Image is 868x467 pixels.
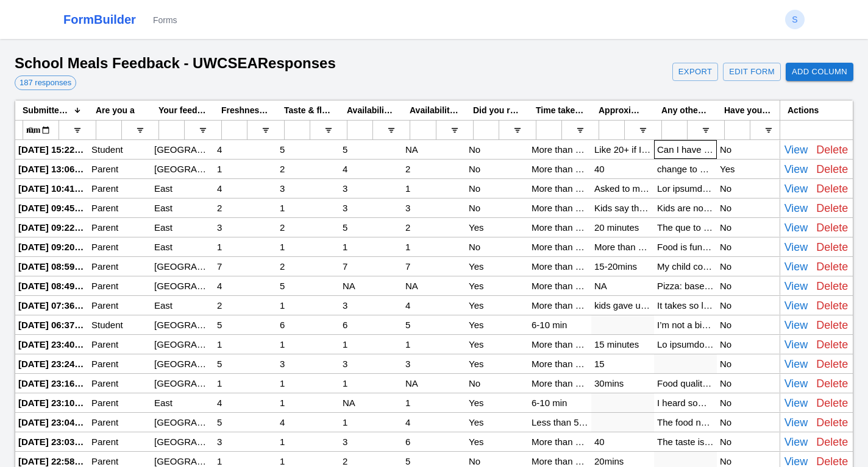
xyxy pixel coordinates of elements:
span: Freshness of Food (1 being worst, 10 being best about the school canteen food) [221,105,269,115]
div: [DATE] 23:24:06 [15,354,88,373]
input: Any other feedback or experiences you would like to share. Filter Input [661,120,688,140]
button: Delete Response [813,393,851,413]
button: S [785,10,805,29]
span: Did you receive exactly what you ordered for? [473,105,521,115]
input: Did you receive exactly what you ordered for? Filter Input [473,120,499,140]
div: No [717,198,780,217]
div: No [466,374,528,393]
div: 5 [214,315,277,334]
div: NA [402,374,466,393]
div: No [717,335,780,354]
div: 3 [214,432,277,451]
div: [DATE] 23:03:15 [15,432,88,451]
div: [DATE] 09:45:05 [15,198,88,217]
div: 1 [277,296,340,315]
div: More than 15 mins [591,237,654,256]
div: 4 [214,140,277,159]
input: Time taken to get the order at the kiosk? Filter Input [536,120,562,140]
div: [GEOGRAPHIC_DATA] [151,354,214,373]
span: Time taken to get the order at the kiosk? [536,105,584,115]
div: Yes [466,315,528,334]
div: No [717,237,780,256]
div: [DATE] 09:22:27 [15,218,88,237]
div: 15-20mins [591,257,654,276]
div: [GEOGRAPHIC_DATA] [151,160,214,178]
div: No [466,237,528,256]
div: No [717,296,780,315]
button: View Details [781,335,811,354]
div: 3 [340,354,402,373]
div: [GEOGRAPHIC_DATA] [151,140,214,159]
button: View Details [781,198,811,218]
button: View Details [781,257,811,276]
div: 3 [340,198,402,217]
div: The que to order the food is super long, some kids waited and the break was over, they were left ... [654,218,717,237]
div: 1 [214,374,277,393]
div: [GEOGRAPHIC_DATA] [151,374,214,393]
div: Yes [466,218,528,237]
a: FormBuilder [63,11,136,28]
input: Approximately how much time did it take to get your food? Filter Input [599,120,625,140]
button: Add Column [786,63,853,82]
button: Open Filter Menu [702,127,710,134]
button: View Details [781,393,811,413]
div: 5 [340,218,402,237]
div: 1 [277,374,340,393]
div: No [717,393,780,412]
button: Open Filter Menu [765,127,772,134]
button: Open Filter Menu [639,127,647,134]
div: 6-10 min [528,393,591,412]
div: change to a proper vendor pls [654,160,717,178]
div: [DATE] 07:36:04 [15,296,88,315]
div: Yes [466,413,528,432]
div: Parent [88,432,151,451]
div: 2 [214,296,277,315]
button: View Details [781,413,811,432]
button: Open Filter Menu [451,127,458,134]
div: Yes [717,160,780,178]
div: NA [340,393,402,412]
button: View Details [781,237,811,257]
span: Any other feedback or experiences you would like to share. [661,105,710,115]
div: The taste is so poor. My child refuses to eat lunch [654,432,717,451]
div: 1 [277,432,340,451]
button: Delete Response [813,179,851,198]
div: 20 minutes [591,218,654,237]
div: 3 [402,354,466,373]
div: Yes [466,335,528,354]
div: [GEOGRAPHIC_DATA] [151,413,214,432]
div: 40 [591,432,654,451]
div: 3 [340,179,402,198]
div: 15 [591,354,654,373]
div: [DATE] 23:10:07 [15,393,88,412]
div: 2 [277,160,340,178]
div: Parent [88,354,151,373]
div: No [717,315,780,334]
button: Delete Response [813,296,851,315]
div: Food is fundamental to the children’s welfare. It’s shocking how a school with international repu... [654,237,717,256]
div: East [151,296,214,315]
div: 2 [402,160,466,178]
input: Have you sent an email to the school regarding your experiences? Filter Input [724,120,750,140]
div: Parent [88,335,151,354]
div: [DATE] 08:59:18 [15,257,88,276]
div: 5 [277,140,340,159]
div: Yes [466,432,528,451]
a: Edit Form [723,63,781,82]
button: Delete Response [813,413,851,432]
div: 2 [277,257,340,276]
div: Student [88,315,151,334]
button: View Details [781,432,811,452]
div: Pizza: base was tasteless and thin, cheese quality was very poor, tomatoes on top of pizza tasted... [654,276,717,295]
div: Yes [466,354,528,373]
button: Delete Response [813,432,851,452]
div: Parent [88,257,151,276]
div: Parent [88,179,151,198]
div: 6 [277,315,340,334]
button: Open Filter Menu [199,127,207,134]
div: NA [591,276,654,295]
button: Open Filter Menu [325,127,332,134]
input: Availability of food options eg. nut-free, gluten-free, vegetarian, vegan (1 being least, 10 bein... [410,120,436,140]
div: It takes so long to place an order that people give up on eating. They say the quality is complet... [654,296,717,315]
